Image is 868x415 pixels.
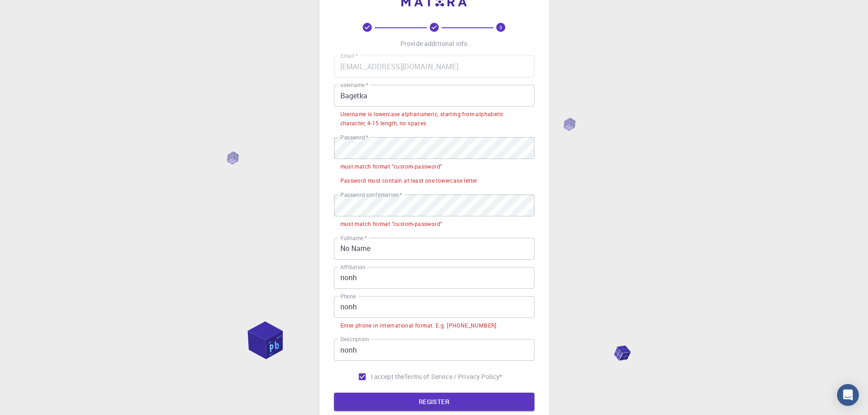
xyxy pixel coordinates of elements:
[340,321,497,330] div: Enter phone in international format. E.g. [PHONE_NUMBER]
[340,133,368,141] label: Password
[340,292,356,300] label: Phone
[340,220,442,229] div: must match format "custom-password"
[404,372,502,381] a: Terms of Service / Privacy Policy*
[340,176,478,185] div: Password must contain at least one lowercase letter
[837,384,859,406] div: Open Intercom Messenger
[340,52,358,60] label: Email
[371,372,405,381] span: I accept the
[401,39,467,48] p: Provide additional info
[334,393,534,411] button: REGISTER
[340,81,368,89] label: username
[404,372,502,381] p: Terms of Service / Privacy Policy *
[340,263,365,271] label: Affiliation
[340,234,367,242] label: Fullname
[340,110,528,128] div: Username is lowercase alphanumeric, starting from alphabetic character, 4-15 length, no spaces
[499,24,502,31] text: 3
[340,191,402,199] label: Password confirmation
[340,162,442,171] div: must match format "custom-password"
[340,335,369,343] label: Description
